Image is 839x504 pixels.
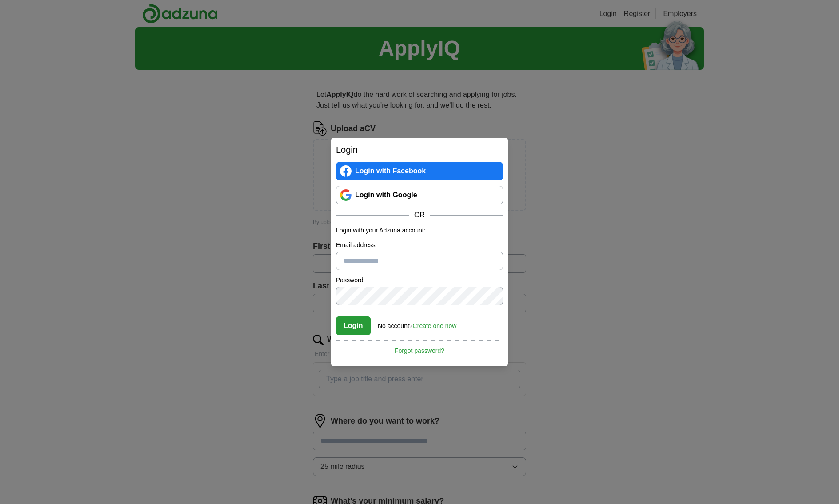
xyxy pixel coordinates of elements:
[336,162,503,180] a: Login with Facebook
[336,340,503,356] a: Forgot password?
[336,143,503,156] h2: Login
[378,316,456,331] div: No account?
[409,210,430,220] span: OR
[336,240,503,250] label: Email address
[336,316,371,335] button: Login
[336,226,503,235] p: Login with your Adzuna account:
[336,186,503,204] a: Login with Google
[336,276,503,285] label: Password
[413,322,457,329] a: Create one now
